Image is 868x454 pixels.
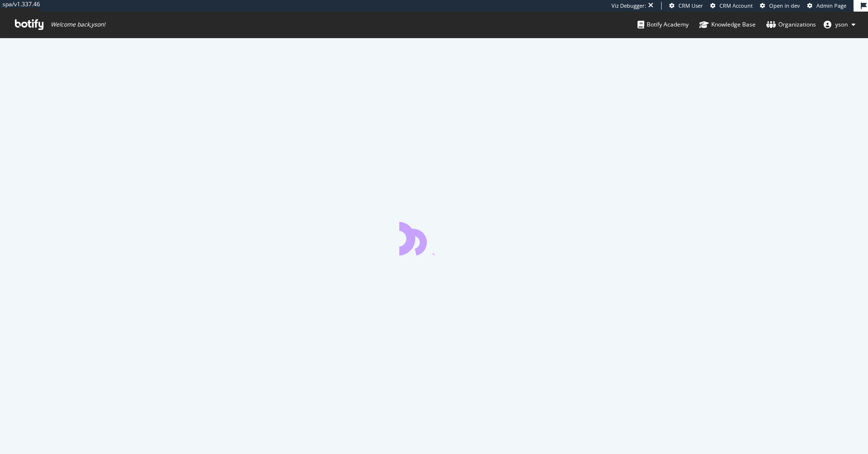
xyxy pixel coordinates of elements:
span: Admin Page [816,2,846,9]
a: Organizations [766,12,816,38]
a: Botify Academy [637,12,689,38]
span: Open in dev [769,2,800,9]
div: Viz Debugger: [611,2,646,10]
a: Knowledge Base [699,12,756,38]
span: CRM User [678,2,703,9]
div: Botify Academy [637,20,689,29]
a: Admin Page [807,2,846,10]
button: yson [816,17,863,32]
span: yson [835,20,848,28]
a: Open in dev [760,2,800,10]
a: CRM User [669,2,703,10]
span: CRM Account [719,2,753,9]
a: CRM Account [710,2,753,10]
div: Knowledge Base [699,20,756,29]
span: Welcome back, yson ! [51,21,105,28]
div: animation [399,221,469,255]
div: Organizations [766,20,816,29]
